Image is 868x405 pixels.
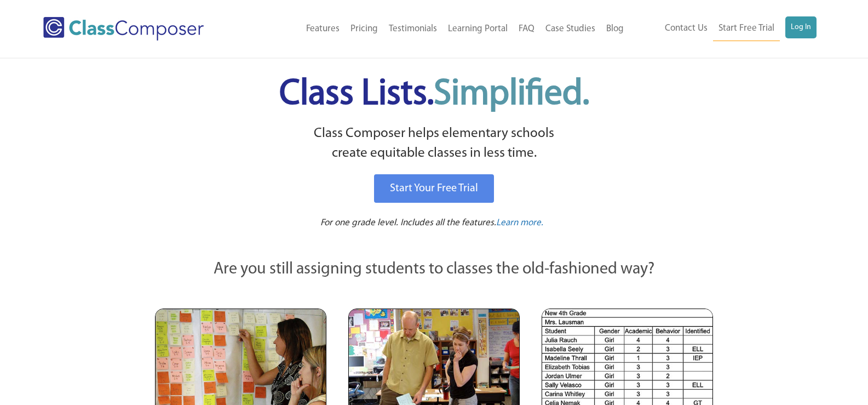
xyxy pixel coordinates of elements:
[713,16,780,41] a: Start Free Trial
[629,16,817,41] nav: Header Menu
[153,124,715,164] p: Class Composer helps elementary schools create equitable classes in less time.
[659,16,713,41] a: Contact Us
[434,77,589,112] span: Simplified.
[390,183,478,194] span: Start Your Free Trial
[247,17,629,41] nav: Header Menu
[496,216,543,230] a: Learn more.
[43,17,204,41] img: Class Composer
[345,17,383,41] a: Pricing
[383,17,442,41] a: Testimonials
[442,17,513,41] a: Learning Portal
[785,16,817,38] a: Log In
[155,258,714,282] p: Are you still assigning students to classes the old-fashioned way?
[540,17,601,41] a: Case Studies
[601,17,629,41] a: Blog
[374,174,494,203] a: Start Your Free Trial
[279,77,589,112] span: Class Lists.
[301,17,345,41] a: Features
[320,218,496,227] span: For one grade level. Includes all the features.
[496,218,543,227] span: Learn more.
[513,17,540,41] a: FAQ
